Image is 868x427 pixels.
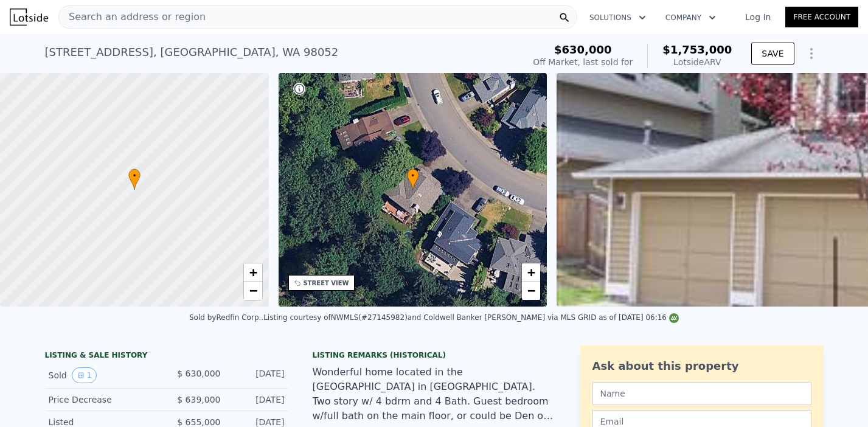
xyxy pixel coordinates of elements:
[527,283,535,298] span: −
[59,10,206,24] span: Search an address or region
[407,170,419,181] span: •
[554,43,612,56] span: $630,000
[533,56,633,68] div: Off Market, last sold for
[522,282,540,300] a: Zoom out
[731,11,785,23] a: Log In
[669,313,679,323] img: NWMLS Logo
[527,265,535,280] span: +
[313,365,556,423] div: Wonderful home located in the [GEOGRAPHIC_DATA] in [GEOGRAPHIC_DATA]. Two story w/ 4 bdrm and 4 B...
[249,265,257,280] span: +
[304,279,349,288] div: STREET VIEW
[177,417,220,427] span: $ 655,000
[263,313,679,322] div: Listing courtesy of NWMLS (#27145982) and Coldwell Banker [PERSON_NAME] via MLS GRID as of [DATE]...
[249,283,257,298] span: −
[128,170,141,181] span: •
[592,382,811,405] input: Name
[128,168,141,190] div: •
[407,168,419,190] div: •
[244,263,262,282] a: Zoom in
[177,369,220,378] span: $ 630,000
[244,282,262,300] a: Zoom out
[177,395,220,404] span: $ 639,000
[313,350,556,360] div: Listing Remarks (Historical)
[189,313,263,322] div: Sold by Redfin Corp. .
[656,7,726,29] button: Company
[662,43,732,56] span: $1,753,000
[231,367,285,383] div: [DATE]
[10,9,48,26] img: Lotside
[580,7,656,29] button: Solutions
[49,394,157,406] div: Price Decrease
[662,56,732,68] div: Lotside ARV
[49,367,157,383] div: Sold
[72,367,97,383] button: View historical data
[751,43,794,64] button: SAVE
[785,7,858,27] a: Free Account
[45,350,288,363] div: LISTING & SALE HISTORY
[799,41,824,66] button: Show Options
[45,44,339,61] div: [STREET_ADDRESS] , [GEOGRAPHIC_DATA] , WA 98052
[522,263,540,282] a: Zoom in
[592,358,811,375] div: Ask about this property
[231,394,285,406] div: [DATE]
